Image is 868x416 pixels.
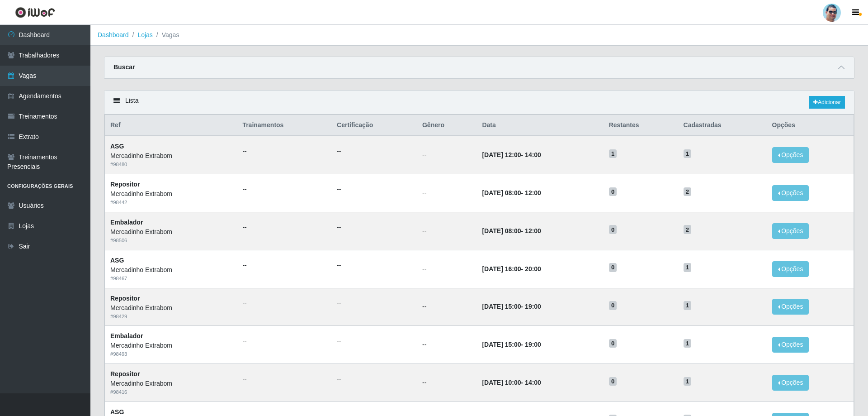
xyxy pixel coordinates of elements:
ul: -- [242,374,326,384]
strong: - [482,379,541,386]
strong: Embalador [110,219,143,226]
th: Ref [105,115,237,136]
div: # 98493 [110,350,231,358]
ul: -- [337,336,411,346]
time: [DATE] 08:00 [482,189,521,196]
time: 12:00 [525,227,541,234]
div: Mercadinho Extrabom [110,303,231,313]
img: CoreUI Logo [15,7,55,18]
span: 1 [684,263,692,272]
div: Mercadinho Extrabom [110,189,231,199]
button: Opções [772,337,809,353]
th: Data [476,115,603,136]
strong: ASG [110,408,124,416]
span: 0 [609,301,617,310]
th: Certificação [331,115,417,136]
time: 14:00 [525,379,541,386]
ul: -- [337,261,411,270]
button: Opções [772,261,809,277]
time: [DATE] 10:00 [482,379,521,386]
span: 1 [684,149,692,158]
time: 20:00 [525,265,541,273]
span: 2 [684,187,692,196]
button: Opções [772,147,809,163]
time: [DATE] 12:00 [482,151,521,158]
ul: -- [337,223,411,232]
th: Gênero [417,115,476,136]
time: [DATE] 15:00 [482,303,521,310]
strong: Repositor [110,181,140,188]
button: Opções [772,299,809,315]
time: 19:00 [525,303,541,310]
span: 1 [609,149,617,158]
div: # 98429 [110,313,231,320]
ul: -- [337,298,411,308]
td: -- [417,326,476,364]
strong: Buscar [113,63,135,71]
strong: Repositor [110,295,140,302]
button: Opções [772,223,809,239]
time: [DATE] 16:00 [482,265,521,273]
ul: -- [242,185,326,194]
span: 1 [684,377,692,386]
th: Trainamentos [237,115,331,136]
ul: -- [242,223,326,232]
div: # 98416 [110,388,231,396]
strong: Embalador [110,332,143,339]
div: Mercadinho Extrabom [110,341,231,350]
a: Adicionar [809,96,845,109]
th: Opções [767,115,854,136]
span: 1 [684,339,692,348]
td: -- [417,364,476,402]
ul: -- [242,261,326,270]
span: 0 [609,263,617,272]
strong: ASG [110,257,124,264]
span: 1 [684,301,692,310]
div: # 98442 [110,199,231,206]
span: 0 [609,377,617,386]
div: # 98467 [110,275,231,282]
time: 12:00 [525,189,541,196]
div: Mercadinho Extrabom [110,227,231,237]
td: -- [417,136,476,174]
a: Dashboard [98,31,129,38]
time: 19:00 [525,341,541,348]
div: # 98480 [110,161,231,168]
strong: - [482,189,541,196]
span: 2 [684,225,692,234]
strong: Repositor [110,370,140,378]
td: -- [417,250,476,288]
strong: ASG [110,143,124,150]
strong: - [482,303,541,310]
strong: - [482,227,541,234]
strong: - [482,265,541,273]
li: Vagas [153,30,179,40]
button: Opções [772,375,809,391]
nav: breadcrumb [90,25,868,46]
div: Mercadinho Extrabom [110,379,231,388]
time: [DATE] 15:00 [482,341,521,348]
ul: -- [337,185,411,194]
span: 0 [609,339,617,348]
ul: -- [337,374,411,384]
th: Restantes [604,115,678,136]
strong: - [482,341,541,348]
div: Lista [104,91,854,115]
time: [DATE] 08:00 [482,227,521,234]
td: -- [417,288,476,326]
a: Lojas [137,31,152,38]
span: 0 [609,225,617,234]
td: -- [417,174,476,212]
strong: - [482,151,541,158]
th: Cadastradas [678,115,767,136]
ul: -- [242,336,326,346]
td: -- [417,212,476,250]
span: 0 [609,187,617,196]
button: Opções [772,185,809,201]
ul: -- [242,147,326,156]
div: Mercadinho Extrabom [110,265,231,275]
div: Mercadinho Extrabom [110,151,231,161]
div: # 98506 [110,237,231,244]
time: 14:00 [525,151,541,158]
ul: -- [337,147,411,156]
